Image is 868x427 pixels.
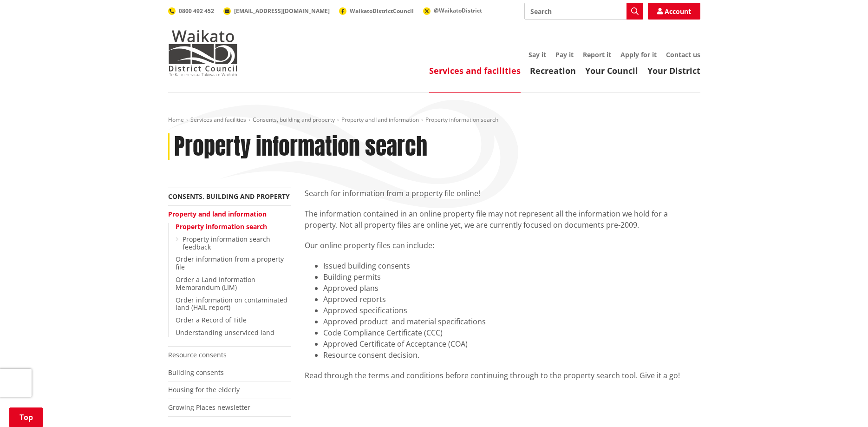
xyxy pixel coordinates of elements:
[350,7,414,15] span: WaikatoDistrictCouncil
[168,192,290,201] a: Consents, building and property
[190,116,246,124] a: Services and facilities
[168,30,238,76] img: Waikato District Council - Te Kaunihera aa Takiwaa o Waikato
[555,50,574,59] a: Pay it
[179,7,214,15] span: 0800 492 452
[425,116,498,124] span: Property information search
[323,338,700,349] li: Approved Certificate of Acceptance (COA)
[339,7,414,15] a: WaikatoDistrictCouncil
[183,235,270,251] a: Property information search feedback
[168,403,250,412] a: Growing Places newsletter
[585,65,638,76] a: Your Council
[168,385,240,394] a: Housing for the elderly
[176,315,247,324] a: Order a Record of Title
[176,275,255,292] a: Order a Land Information Memorandum (LIM)
[323,316,700,327] li: Approved product and material specifications
[305,370,700,381] div: Read through the terms and conditions before continuing through to the property search tool. Give...
[529,50,546,59] a: Say it
[620,50,657,59] a: Apply for it
[168,210,267,218] a: Property and land information
[530,65,576,76] a: Recreation
[323,327,700,338] li: Code Compliance Certificate (CCC)
[176,222,267,231] a: Property information search
[429,65,521,76] a: Services and facilities
[434,7,482,14] span: @WaikatoDistrict
[341,116,419,124] a: Property and land information
[9,407,43,427] a: Top
[168,368,224,377] a: Building consents
[168,7,214,15] a: 0800 492 452
[305,188,700,199] p: Search for information from a property file online!
[253,116,335,124] a: Consents, building and property
[168,116,700,124] nav: breadcrumb
[825,388,859,421] iframe: Messenger Launcher
[176,255,284,271] a: Order information from a property file
[323,305,700,316] li: Approved specifications
[168,116,184,124] a: Home
[648,3,700,20] a: Account
[174,133,427,160] h1: Property information search
[223,7,330,15] a: [EMAIL_ADDRESS][DOMAIN_NAME]
[583,50,611,59] a: Report it
[423,7,482,14] a: @WaikatoDistrict
[323,294,700,305] li: Approved reports
[524,3,643,20] input: Search input
[647,65,700,76] a: Your District
[323,349,700,361] li: Resource consent decision.
[168,350,227,359] a: Resource consents
[176,328,274,337] a: Understanding unserviced land
[176,296,287,312] a: Order information on contaminated land (HAIL report)
[305,208,700,230] p: The information contained in an online property file may not represent all the information we hol...
[234,7,330,15] span: [EMAIL_ADDRESS][DOMAIN_NAME]
[323,260,700,271] li: Issued building consents
[305,240,434,250] span: Our online property files can include:
[323,282,700,294] li: Approved plans
[323,271,700,282] li: Building permits
[666,50,700,59] a: Contact us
